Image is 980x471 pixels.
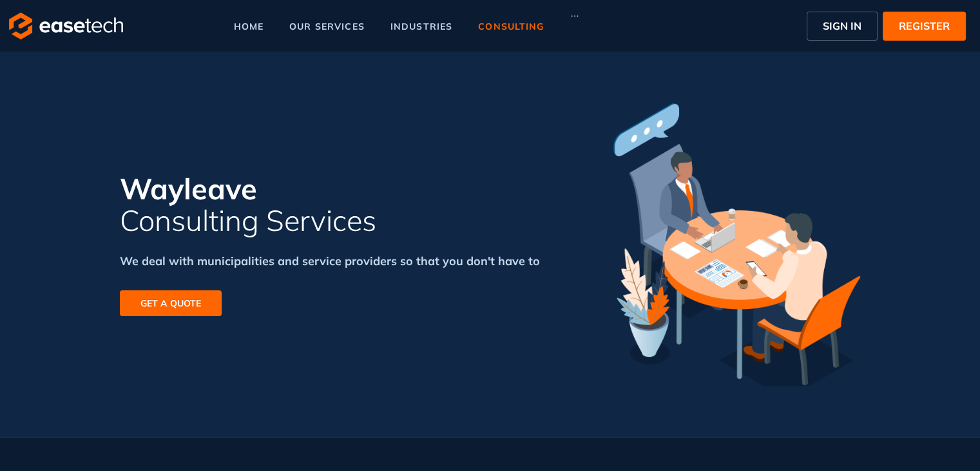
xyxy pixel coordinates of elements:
button: REGISTER [883,12,966,41]
span: GET A QUOTE [140,296,201,310]
img: illustration for consulting section [613,103,860,386]
span: REGISTER [899,18,950,34]
span: consulting [478,22,544,31]
img: logo [9,12,123,39]
span: our services [289,22,365,31]
div: We deal with municipalities and service providers so that you don't have to [120,237,614,270]
button: SIGN IN [807,12,878,41]
span: home [233,22,264,31]
span: Wayleave [120,170,257,206]
span: ellipsis [570,12,579,21]
span: industries [390,22,452,31]
span: Consulting Services [120,205,614,237]
button: GET A QUOTE [120,290,222,316]
span: SIGN IN [823,18,861,34]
